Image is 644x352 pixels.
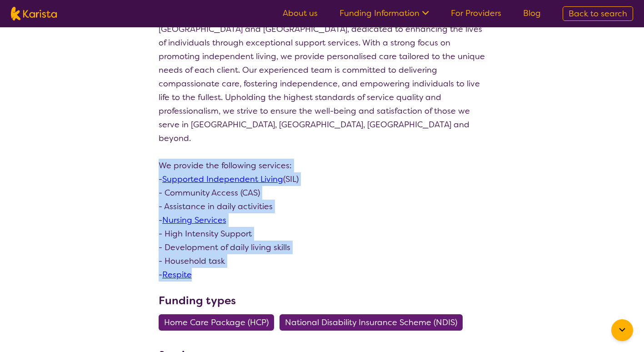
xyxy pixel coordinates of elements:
a: Funding Information [339,8,429,19]
a: For Providers [451,8,501,19]
a: Respite [162,269,192,280]
h3: Funding types [159,292,486,309]
a: National Disability Insurance Scheme (NDIS) [280,317,468,328]
a: Back to search [563,6,633,21]
p: At 1st Care, we take pride in being a trusted Registered Provider in [GEOGRAPHIC_DATA] and [GEOGR... [159,9,486,282]
a: Supported Independent Living [162,174,283,185]
span: Back to search [569,8,627,19]
span: National Disability Insurance Scheme (NDIS) [285,314,457,331]
a: Nursing Services [162,215,226,226]
a: About us [283,8,318,19]
a: Blog [523,8,541,19]
span: Home Care Package (HCP) [164,314,269,331]
img: Karista logo [11,7,57,20]
a: Home Care Package (HCP) [159,317,280,328]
